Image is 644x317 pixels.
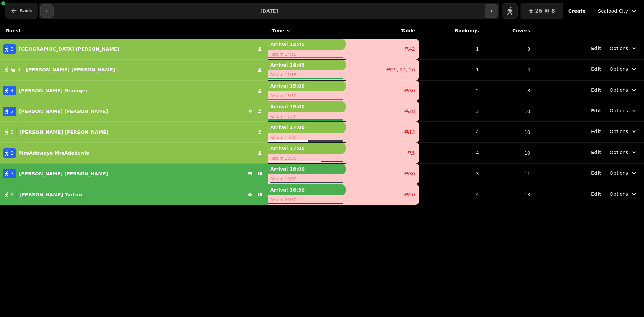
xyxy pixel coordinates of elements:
button: Edit [591,170,601,176]
span: 2 [11,150,14,156]
span: 30 [409,170,415,177]
button: Edit [591,107,601,114]
button: Time [272,27,291,34]
span: 3 [11,46,14,52]
td: 10 [483,122,534,143]
span: 30 [409,87,415,94]
button: Options [606,125,641,138]
span: Edit [591,192,601,196]
span: Back [19,8,32,13]
span: Seafood City [598,8,628,14]
p: Arrival 15:00 [268,81,346,91]
button: Options [606,84,641,96]
p: MrsAdewoye MrsAdekunle [19,150,89,156]
button: Edit [591,191,601,197]
span: 2 [11,191,14,198]
td: 11 [483,163,534,184]
p: Arrival 16:00 [268,101,346,112]
p: Arrival 18:00 [268,164,346,174]
td: 3 [419,101,483,122]
span: 26 [535,8,542,14]
span: Edit [591,129,601,134]
span: 42 [409,46,415,52]
p: [PERSON_NAME] [PERSON_NAME] [19,170,108,177]
span: 13 [409,129,415,136]
td: 3 [483,39,534,60]
span: 2 [11,129,14,136]
th: Bookings [419,22,483,39]
p: Return 17:15 [268,70,346,80]
span: Edit [591,171,601,175]
td: 4 [419,184,483,205]
button: Edit [591,87,601,93]
button: Edit [591,66,601,72]
p: Arrival 14:45 [268,60,346,70]
td: 13 [483,184,534,205]
td: 4 [419,122,483,143]
button: 268 [521,3,563,19]
p: [PERSON_NAME] Turton [19,191,82,198]
button: Options [606,42,641,54]
span: 20 [409,191,415,198]
span: 7 [11,170,14,177]
td: 8 [483,80,534,101]
p: Return 18:30 [268,154,346,163]
span: 4 [17,66,20,73]
button: Options [606,105,641,117]
span: 4 [11,87,14,94]
button: Back [5,3,38,19]
button: Options [606,63,641,75]
button: Seafood City [594,5,641,17]
td: 2 [419,80,483,101]
span: Options [610,149,628,156]
p: Return 19:00 [268,133,346,142]
span: Edit [591,67,601,71]
p: [PERSON_NAME] [PERSON_NAME] [26,66,115,73]
span: Options [610,45,628,52]
button: Options [606,146,641,158]
p: [PERSON_NAME] [PERSON_NAME] [19,108,108,115]
td: 4 [419,143,483,163]
span: Options [610,107,628,114]
span: Create [568,9,586,13]
span: Options [610,170,628,176]
span: 25, 24, 26 [391,66,415,73]
button: Options [606,167,641,179]
p: Return 16:30 [268,91,346,101]
p: Arrival 17:00 [268,143,346,154]
span: Edit [591,88,601,92]
span: Edit [591,46,601,51]
th: Table [346,22,419,39]
td: 4 [483,59,534,80]
p: Arrival 12:45 [268,39,346,50]
p: Return 19:30 [268,174,346,184]
button: Edit [591,128,601,135]
span: Options [610,128,628,135]
button: Create [563,3,591,19]
p: [GEOGRAPHIC_DATA] [PERSON_NAME] [19,46,119,52]
span: Options [610,66,628,72]
span: 2 [11,108,14,115]
span: Time [272,27,284,34]
button: Edit [591,45,601,52]
p: Return 17:30 [268,112,346,121]
th: Covers [483,22,534,39]
td: 10 [483,143,534,163]
p: Return 14:15 [268,50,346,59]
td: 1 [419,59,483,80]
button: Edit [591,149,601,156]
td: 1 [419,39,483,60]
p: Return 20:30 [268,195,346,205]
p: Arrival 17:00 [268,122,346,133]
span: Edit [591,108,601,113]
p: Arrival 18:30 [268,184,346,195]
td: 3 [419,163,483,184]
td: 10 [483,101,534,122]
p: [PERSON_NAME] [PERSON_NAME] [19,129,108,136]
span: 28 [409,108,415,115]
span: Options [610,87,628,93]
p: [PERSON_NAME] Grainger [19,87,88,94]
span: 5 [412,150,415,156]
span: 8 [551,8,555,14]
span: Options [610,191,628,197]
